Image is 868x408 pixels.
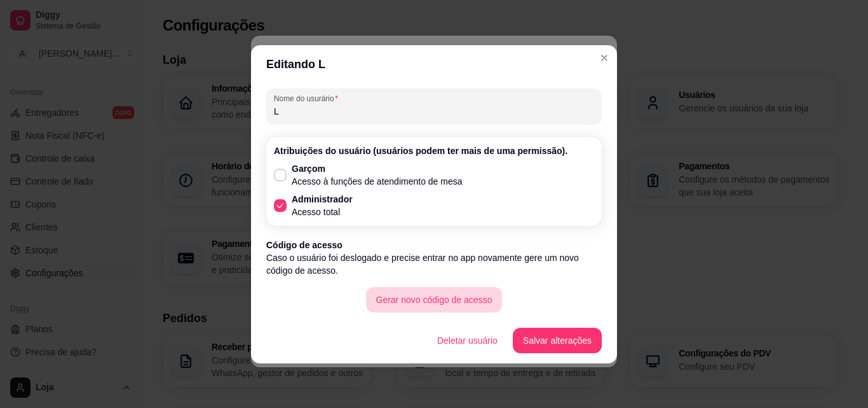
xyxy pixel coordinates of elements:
[266,251,602,277] p: Caso o usuário foi deslogado e precise entrar no app novamente gere um novo código de acesso.
[266,239,602,251] p: Código de acesso
[292,175,463,188] p: Acesso à funções de atendimento de mesa
[292,193,353,206] p: Administrador
[366,287,503,313] button: Gerar novo código de acesso
[274,105,594,118] input: Nome do usurário
[274,93,342,104] label: Nome do usurário
[513,328,602,353] button: Salvar alterações
[594,48,614,68] button: Close
[427,328,508,353] button: Deletar usuário
[251,45,617,83] header: Editando L
[292,162,463,175] p: Garçom
[274,144,594,157] p: Atribuições do usuário (usuários podem ter mais de uma permissão).
[292,206,353,218] p: Acesso total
